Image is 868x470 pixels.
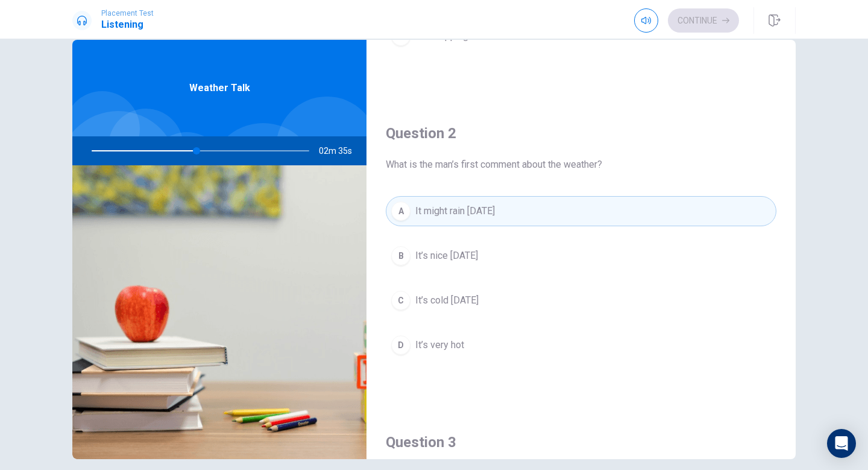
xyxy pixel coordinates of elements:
[415,249,478,263] span: It’s nice [DATE]
[386,241,776,271] button: BIt’s nice [DATE]
[415,293,479,308] span: It’s cold [DATE]
[72,165,366,459] img: Weather Talk
[101,9,154,17] span: Placement Test
[101,17,154,32] h1: Listening
[386,157,776,172] span: What is the man’s first comment about the weather?
[391,246,410,265] div: B
[189,81,250,95] span: Weather Talk
[386,124,776,143] h4: Question 2
[386,433,776,452] h4: Question 3
[386,330,776,360] button: DIt’s very hot
[386,196,776,226] button: AIt might rain [DATE]
[827,429,856,458] div: Open Intercom Messenger
[391,291,410,310] div: C
[319,136,362,165] span: 02m 35s
[386,285,776,316] button: CIt’s cold [DATE]
[415,338,464,352] span: It’s very hot
[415,204,495,218] span: It might rain [DATE]
[391,335,410,355] div: D
[391,202,410,221] div: A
